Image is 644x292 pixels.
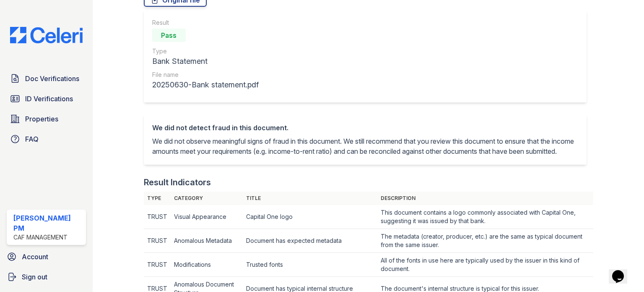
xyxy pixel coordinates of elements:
[152,71,259,79] div: File name
[171,229,243,253] td: Anomalous Metadata
[171,253,243,277] td: Modifications
[7,131,86,147] a: FAQ
[25,74,79,84] span: Doc Verifications
[3,268,89,285] a: Sign out
[243,229,377,253] td: Document has expected metadata
[377,229,593,253] td: The metadata (creator, producer, etc.) are the same as typical document from the same issuer.
[152,79,259,91] div: 20250630-Bank statement.pdf
[7,70,86,87] a: Doc Verifications
[152,47,259,55] div: Type
[243,253,377,277] td: Trusted fonts
[144,253,171,277] td: TRUST
[152,29,186,42] div: Pass
[152,18,259,27] div: Result
[171,205,243,229] td: Visual Appearance
[3,248,89,265] a: Account
[243,205,377,229] td: Capital One logo
[22,252,48,262] span: Account
[25,94,73,104] span: ID Verifications
[377,205,593,229] td: This document contains a logo commonly associated with Capital One, suggesting it was issued by t...
[144,192,171,205] th: Type
[609,258,636,284] iframe: chat widget
[377,192,593,205] th: Description
[144,176,211,188] div: Result Indicators
[171,192,243,205] th: Category
[152,55,259,67] div: Bank Statement
[152,123,578,133] div: We did not detect fraud in this document.
[144,205,171,229] td: TRUST
[7,110,86,127] a: Properties
[377,253,593,277] td: All of the fonts in use here are typically used by the issuer in this kind of document.
[152,136,578,156] p: We did not observe meaningful signs of fraud in this document. We still recommend that you review...
[22,272,47,282] span: Sign out
[3,27,89,43] img: CE_Logo_Blue-a8612792a0a2168367f1c8372b55b34899dd931a85d93a1a3d3e32e68fde9ad4.png
[13,213,83,233] div: [PERSON_NAME] PM
[7,90,86,107] a: ID Verifications
[25,134,39,144] span: FAQ
[13,233,83,242] div: CAF Management
[243,192,377,205] th: Title
[144,229,171,253] td: TRUST
[25,114,58,124] span: Properties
